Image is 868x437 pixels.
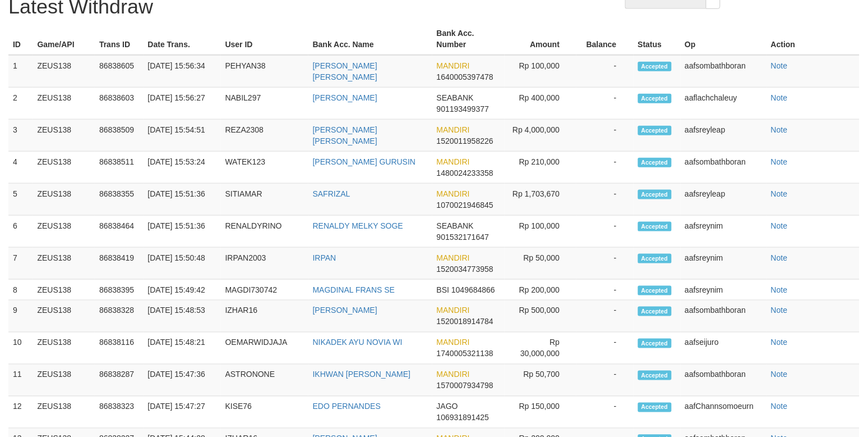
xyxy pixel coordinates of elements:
a: Note [771,338,788,347]
span: Accepted [638,403,672,412]
td: [DATE] 15:47:27 [144,397,221,429]
td: MAGDI730742 [221,280,308,301]
td: aafsombathboran [681,152,767,184]
td: [DATE] 15:51:36 [144,184,221,216]
a: IRPAN [313,253,336,262]
span: MANDIRI [437,370,470,379]
td: 86838511 [95,152,144,184]
td: aafsombathboran [681,55,767,88]
td: ZEUS138 [33,88,95,120]
td: 8 [8,280,33,301]
td: Rp 100,000 [505,216,576,248]
th: Date Trans. [144,23,221,55]
td: ASTRONONE [221,365,308,397]
a: Note [771,93,788,102]
span: MANDIRI [437,189,470,198]
span: 901193499377 [437,104,489,113]
td: aafChannsomoeurn [681,397,767,429]
td: - [576,301,633,333]
td: ZEUS138 [33,216,95,248]
a: Note [771,221,788,230]
td: Rp 30,000,000 [505,333,576,365]
td: 86838395 [95,280,144,301]
a: [PERSON_NAME] [313,93,377,102]
td: ZEUS138 [33,397,95,429]
td: PEHYAN38 [221,55,308,88]
td: Rp 50,700 [505,365,576,397]
th: Amount [505,23,576,55]
td: 86838509 [95,120,144,152]
span: MANDIRI [437,338,470,347]
td: ZEUS138 [33,248,95,280]
a: Note [771,189,788,198]
td: - [576,184,633,216]
th: Op [681,23,767,55]
td: IZHAR16 [221,301,308,333]
td: Rp 200,000 [505,280,576,301]
span: 106931891425 [437,413,489,422]
th: Game/API [33,23,95,55]
span: MANDIRI [437,253,470,262]
th: Balance [576,23,633,55]
td: NABIL297 [221,88,308,120]
span: 1070021946845 [437,201,493,210]
span: 1520034773958 [437,265,493,274]
span: 1049684866 [451,285,495,294]
a: [PERSON_NAME] [PERSON_NAME] [313,125,377,145]
span: Accepted [638,254,672,263]
th: Trans ID [95,23,144,55]
span: 1640005397478 [437,72,493,81]
a: NIKADEK AYU NOVIA WI [313,338,403,347]
a: Note [771,157,788,166]
a: Note [771,61,788,70]
span: MANDIRI [437,125,470,134]
td: 86838605 [95,55,144,88]
span: Accepted [638,286,672,295]
a: Note [771,253,788,262]
td: ZEUS138 [33,184,95,216]
td: - [576,397,633,429]
span: 1740005321138 [437,349,493,358]
td: ZEUS138 [33,365,95,397]
span: Accepted [638,190,672,199]
span: Accepted [638,126,672,135]
td: - [576,216,633,248]
th: Bank Acc. Number [432,23,505,55]
td: 5 [8,184,33,216]
a: EDO PERNANDES [313,402,381,411]
span: Accepted [638,62,672,71]
td: 6 [8,216,33,248]
td: Rp 50,000 [505,248,576,280]
td: 4 [8,152,33,184]
td: ZEUS138 [33,333,95,365]
td: - [576,365,633,397]
td: - [576,120,633,152]
td: - [576,88,633,120]
td: - [576,152,633,184]
td: aafsreynim [681,216,767,248]
a: [PERSON_NAME] [313,306,377,315]
span: 1480024233358 [437,169,493,177]
span: JAGO [437,402,458,411]
th: ID [8,23,33,55]
td: SITIAMAR [221,184,308,216]
td: 2 [8,88,33,120]
span: MANDIRI [437,306,470,315]
a: Note [771,402,788,411]
td: 86838323 [95,397,144,429]
span: SEABANK [437,221,474,230]
td: IRPAN2003 [221,248,308,280]
td: - [576,248,633,280]
td: 10 [8,333,33,365]
td: 86838328 [95,301,144,333]
a: Note [771,285,788,294]
span: Accepted [638,371,672,380]
th: Action [767,23,860,55]
td: aafsreynim [681,280,767,301]
td: Rp 150,000 [505,397,576,429]
td: Rp 100,000 [505,55,576,88]
span: 901532171647 [437,233,489,242]
td: aafsombathboran [681,365,767,397]
td: aafsreyleap [681,184,767,216]
td: ZEUS138 [33,152,95,184]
